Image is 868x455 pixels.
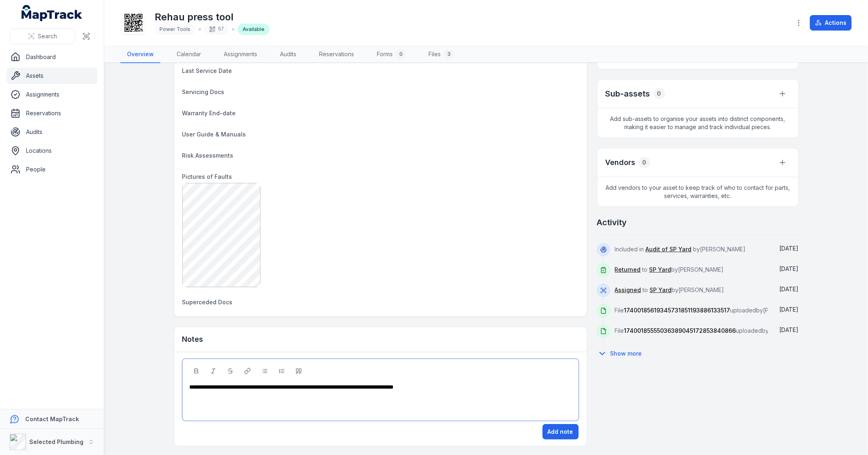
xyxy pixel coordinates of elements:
h3: Vendors [606,157,636,168]
time: 20/02/2025, 10:29:37 am [780,326,799,333]
button: Show more [597,345,647,362]
a: Overview [120,46,160,63]
a: Assigned [615,286,641,294]
span: Servicing Docs [182,88,225,95]
div: 0 [639,157,650,168]
strong: Selected Plumbing [29,438,83,445]
a: Dashboard [7,49,97,65]
span: [DATE] [780,326,799,333]
h1: Rehau press tool [155,11,269,24]
span: Add vendors to your asset to keep track of who to contact for parts, services, warranties, etc. [597,177,798,207]
button: Bold [189,364,203,378]
a: Calendar [170,46,208,63]
a: Files3 [422,46,460,63]
div: Available [238,24,269,35]
span: [DATE] [780,306,799,313]
span: User Guide & Manuals [182,131,246,138]
h2: Activity [597,217,627,228]
span: [DATE] [780,265,799,272]
h2: Sub-assets [606,88,650,99]
span: File uploaded by [PERSON_NAME] [615,327,815,334]
span: Pictures of Faults [182,173,232,180]
button: Add note [542,424,579,440]
a: Reservations [313,46,361,63]
span: [DATE] [780,286,799,292]
div: 0 [396,49,406,59]
a: SP Yard [649,266,671,274]
button: Blockquote [292,364,306,378]
button: Link [241,364,254,378]
a: Assets [7,68,97,84]
a: SP Yard [650,286,672,294]
span: Last Service Date [182,67,232,74]
a: MapTrack [22,5,83,21]
span: File uploaded by [PERSON_NAME] [615,307,809,314]
a: Returned [615,266,641,274]
div: 57 [204,24,229,35]
button: Bulleted List [258,364,271,378]
button: Strikethrough [223,364,237,378]
span: to by [PERSON_NAME] [615,266,724,273]
span: Search [38,32,57,40]
a: Assignments [217,46,264,63]
a: Audits [273,46,303,63]
a: Forms0 [370,46,412,63]
span: Add sub-assets to organise your assets into distinct components, making it easier to manage and t... [597,108,798,138]
span: Superceded Docs [182,299,233,306]
strong: Contact MapTrack [25,415,79,422]
a: Audit of SP Yard [646,245,692,253]
span: 17400185619345731851193886133517 [624,307,730,314]
span: Power Tools [160,26,190,32]
button: Ordered List [275,364,289,378]
a: People [7,161,97,178]
time: 07/04/2025, 1:19:25 pm [780,245,799,252]
button: Actions [810,15,852,31]
button: Search [10,29,75,44]
time: 20/02/2025, 10:29:38 am [780,306,799,313]
a: Assignments [7,86,97,103]
div: 0 [654,88,665,99]
span: Included in by [PERSON_NAME] [615,246,746,253]
h3: Notes [182,334,203,345]
span: [DATE] [780,245,799,252]
time: 20/02/2025, 10:30:33 am [780,286,799,292]
span: Warranty End-date [182,110,236,116]
span: to by [PERSON_NAME] [615,286,724,293]
button: Italic [206,364,220,378]
span: 17400185555036389045172853840866 [624,327,736,334]
time: 20/02/2025, 10:36:51 am [780,265,799,272]
a: Audits [7,124,97,140]
a: Locations [7,143,97,159]
div: 3 [444,49,454,59]
span: Risk Assessments [182,152,234,159]
a: Reservations [7,105,97,121]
